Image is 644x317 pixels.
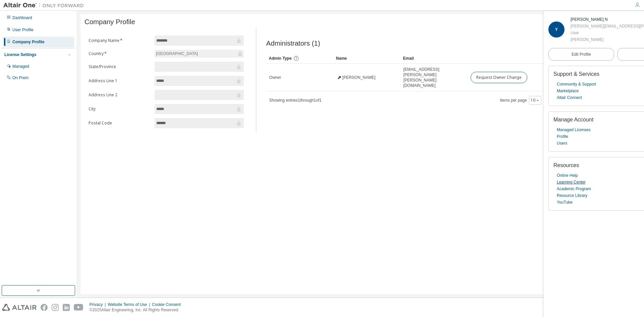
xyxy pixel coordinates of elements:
[404,67,465,88] span: [EMAIL_ADDRESS][PERSON_NAME][PERSON_NAME][DOMAIN_NAME]
[12,64,29,69] div: Managed
[3,2,87,9] img: Altair One
[269,75,281,80] span: Owner
[52,304,59,311] img: instagram.svg
[4,52,36,57] div: License Settings
[269,98,322,103] span: Showing entries 1 through 1 of 1
[266,40,320,47] span: Administrators (1)
[89,92,151,98] label: Address Line 2
[557,126,591,133] a: Managed Licenses
[557,133,568,140] a: Profile
[553,117,593,122] span: Manage Account
[152,302,184,307] div: Cookie Consent
[555,27,558,32] span: Y
[557,172,578,179] a: Online Help
[108,302,152,307] div: Website Terms of Use
[553,71,599,77] span: Support & Services
[557,94,582,101] a: Altair Connect
[89,38,151,43] label: Company Name
[89,106,151,112] label: City
[557,199,573,206] a: YouTube
[41,304,48,311] img: facebook.svg
[557,88,579,94] a: Marketplace
[500,96,541,105] span: Items per page
[572,52,591,57] span: Edit Profile
[155,50,199,57] div: [GEOGRAPHIC_DATA]
[12,75,29,81] div: On Prem
[89,78,151,84] label: Address Line 1
[12,39,44,45] div: Company Profile
[403,53,465,64] div: Email
[90,307,185,313] p: © 2025 Altair Engineering, Inc. All Rights Reserved.
[63,304,70,311] img: linkedin.svg
[557,192,587,199] a: Resource Library
[89,120,151,126] label: Postal Code
[269,56,292,61] span: Admin Type
[85,18,135,26] span: Company Profile
[553,162,579,168] span: Resources
[557,186,591,192] a: Academic Program
[89,51,151,56] label: Country
[557,81,596,88] a: Community & Support
[557,140,567,147] a: Users
[471,72,527,83] button: Request Owner Change
[531,98,540,103] button: 10
[155,50,244,58] div: [GEOGRAPHIC_DATA]
[342,75,376,80] span: [PERSON_NAME]
[12,27,34,33] div: User Profile
[74,304,84,311] img: youtube.svg
[336,53,398,64] div: Name
[548,48,614,61] a: Edit Profile
[2,304,37,311] img: altair_logo.svg
[90,302,108,307] div: Privacy
[12,15,32,20] div: Dashboard
[557,179,586,186] a: Learning Center
[89,64,151,69] label: State/Province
